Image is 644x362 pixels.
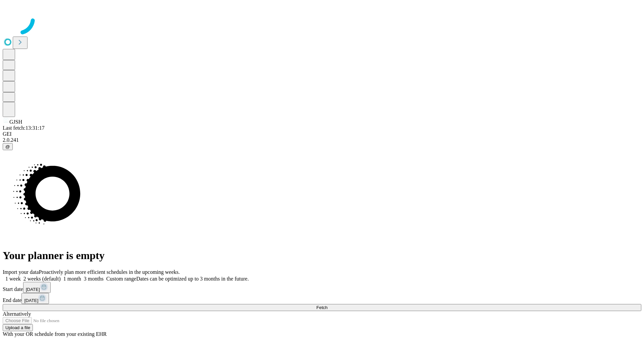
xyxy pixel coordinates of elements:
[3,331,107,337] span: With your OR schedule from your existing EHR
[106,276,136,282] span: Custom range
[136,276,249,282] span: Dates can be optimized up to 3 months in the future.
[23,282,51,293] button: [DATE]
[24,298,38,303] span: [DATE]
[3,311,31,317] span: Alternatively
[3,137,641,143] div: 2.0.241
[23,276,61,282] span: 2 weeks (default)
[3,269,39,275] span: Import your data
[3,143,13,150] button: @
[63,276,81,282] span: 1 month
[9,119,22,125] span: GJSH
[3,249,641,262] h1: Your planner is empty
[3,125,45,131] span: Last fetch: 13:31:17
[316,305,327,310] span: Fetch
[5,276,21,282] span: 1 week
[3,293,641,304] div: End date
[3,304,641,311] button: Fetch
[3,282,641,293] div: Start date
[21,293,49,304] button: [DATE]
[26,287,40,292] span: [DATE]
[3,324,33,331] button: Upload a file
[39,269,180,275] span: Proactively plan more efficient schedules in the upcoming weeks.
[5,144,10,149] span: @
[3,131,641,137] div: GEI
[84,276,104,282] span: 3 months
